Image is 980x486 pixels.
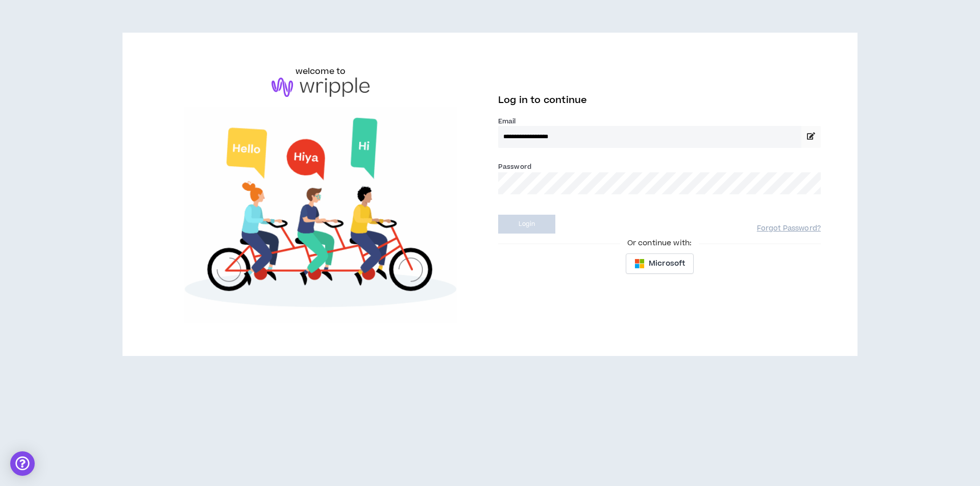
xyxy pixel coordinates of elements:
[272,78,370,97] img: logo-brand.png
[649,258,685,269] span: Microsoft
[159,107,482,323] img: Welcome to Wripple
[498,162,531,171] label: Password
[626,253,694,274] button: Microsoft
[498,215,555,234] button: Login
[10,451,35,476] div: Open Intercom Messenger
[757,224,821,234] a: Forgot Password?
[296,65,346,78] h6: welcome to
[498,94,587,107] span: Log in to continue
[498,117,821,126] label: Email
[620,238,699,249] span: Or continue with:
